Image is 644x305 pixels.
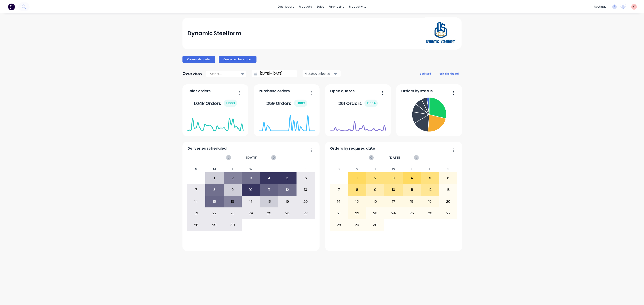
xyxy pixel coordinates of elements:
div: F [421,166,439,172]
div: M [205,166,224,172]
div: Dynamic Steelform [187,29,241,38]
div: 22 [348,208,366,219]
div: 14 [187,196,205,207]
div: productivity [347,3,369,10]
div: 20 [297,196,315,207]
span: Purchase orders [259,88,290,94]
div: 24 [385,208,402,219]
div: 18 [260,196,278,207]
div: S [297,166,315,172]
div: 8 [205,184,223,195]
div: 7 [330,184,348,195]
img: Dynamic Steelform [425,17,457,50]
div: M [348,166,366,172]
div: S [330,166,348,172]
div: 4 [260,173,278,184]
div: 16 [224,196,242,207]
div: 22 [205,208,223,219]
div: 21 [330,208,348,219]
span: Open quotes [330,88,355,94]
div: 5 [421,173,439,184]
div: 27 [439,208,457,219]
div: 3 [242,173,260,184]
div: 4 [403,173,421,184]
div: 9 [224,184,242,195]
div: 1 [205,173,223,184]
div: 29 [348,219,366,230]
div: 3 [385,173,402,184]
div: products [297,3,314,10]
div: 9 [366,184,384,195]
div: + 100 % [224,100,237,107]
div: + 100 % [364,100,378,107]
div: 18 [403,196,421,207]
div: 2 [224,173,242,184]
img: Factory [8,3,15,10]
div: T [260,166,278,172]
span: RT [632,5,636,9]
span: Sales orders [187,88,211,94]
div: 21 [187,208,205,219]
div: 30 [224,219,242,230]
button: edit dashboard [436,71,462,76]
div: 8 [348,184,366,195]
div: 27 [297,208,315,219]
div: 14 [330,196,348,207]
div: 261 Orders [338,100,378,107]
div: 1 [348,173,366,184]
span: Deliveries scheduled [187,146,227,151]
div: 28 [330,219,348,230]
div: settings [592,3,609,10]
div: 20 [439,196,457,207]
div: W [242,166,260,172]
div: 6 [439,173,457,184]
div: 13 [439,184,457,195]
div: sales [314,3,326,10]
div: 26 [278,208,296,219]
div: 2 [366,173,384,184]
div: + 100 % [294,100,307,107]
div: 12 [421,184,439,195]
div: 5 [278,173,296,184]
div: W [384,166,403,172]
div: 11 [260,184,278,195]
div: 15 [348,196,366,207]
div: 28 [187,219,205,230]
div: 1.04k Orders [194,100,237,107]
div: 6 [297,173,315,184]
span: Orders by status [401,88,433,94]
div: 12 [278,184,296,195]
div: Overview [182,69,202,78]
button: Create sales order [182,56,215,63]
div: 30 [366,219,384,230]
button: 4 status selected [303,70,341,77]
div: 11 [403,184,421,195]
div: 259 Orders [266,100,307,107]
a: dashboard [276,3,297,10]
div: 24 [242,208,260,219]
div: S [187,166,205,172]
span: [DATE] [246,155,258,160]
span: [DATE] [389,155,400,160]
div: 13 [297,184,315,195]
div: F [278,166,297,172]
div: 23 [366,208,384,219]
div: S [439,166,458,172]
div: 19 [278,196,296,207]
div: 26 [421,208,439,219]
div: 25 [260,208,278,219]
div: T [366,166,385,172]
div: 7 [187,184,205,195]
div: 10 [385,184,402,195]
button: Create purchase order [219,56,256,63]
div: 10 [242,184,260,195]
div: T [403,166,421,172]
div: T [224,166,242,172]
button: add card [417,71,434,76]
div: 29 [205,219,223,230]
div: 4 status selected [305,71,333,76]
div: purchasing [326,3,347,10]
div: 23 [224,208,242,219]
div: 15 [205,196,223,207]
div: 19 [421,196,439,207]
